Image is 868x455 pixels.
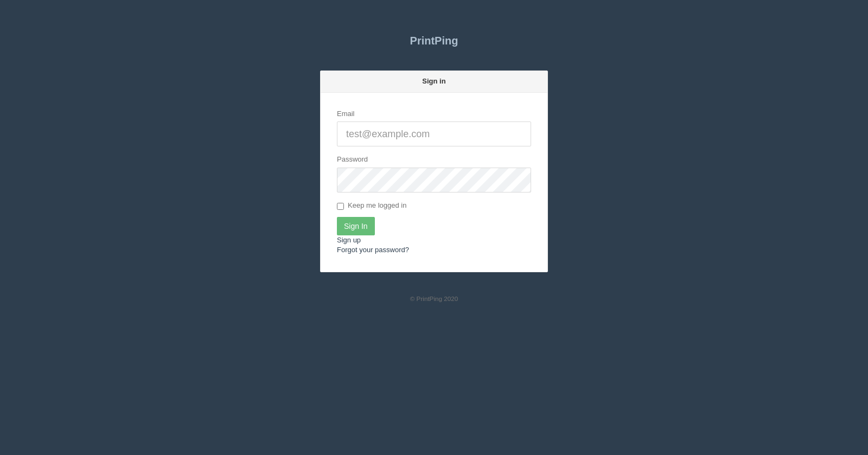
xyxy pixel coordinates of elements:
[337,246,409,254] a: Forgot your password?
[337,201,406,212] label: Keep me logged in
[422,77,445,85] strong: Sign in
[337,217,375,235] input: Sign In
[410,295,458,302] small: © PrintPing 2020
[337,236,361,244] a: Sign up
[320,27,548,54] a: PrintPing
[337,121,531,146] input: test@example.com
[337,155,368,165] label: Password
[337,203,344,210] input: Keep me logged in
[337,109,355,119] label: Email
